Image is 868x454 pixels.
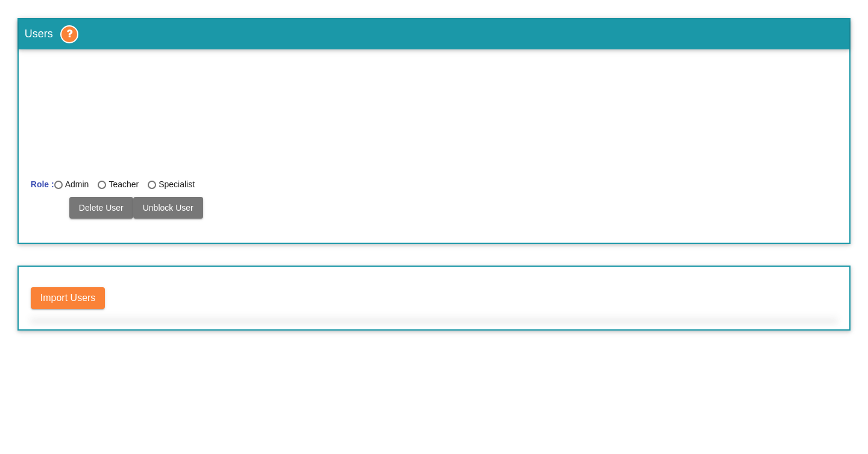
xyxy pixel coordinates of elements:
[69,197,133,219] button: Delete User
[19,19,849,49] h3: Users
[133,197,203,219] button: Unblock User
[54,179,204,189] mat-radio-group: Last Name
[63,178,89,191] div: Admin
[31,108,837,118] input: Last Name
[31,72,837,82] input: First Name
[31,144,837,154] input: E Mail
[31,179,54,189] mat-label: Role :
[79,203,124,213] span: Delete User
[143,203,193,213] span: Unblock User
[31,287,105,309] button: Import Users
[40,293,96,303] span: Import Users
[106,178,139,191] div: Teacher
[156,178,195,191] div: Specialist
